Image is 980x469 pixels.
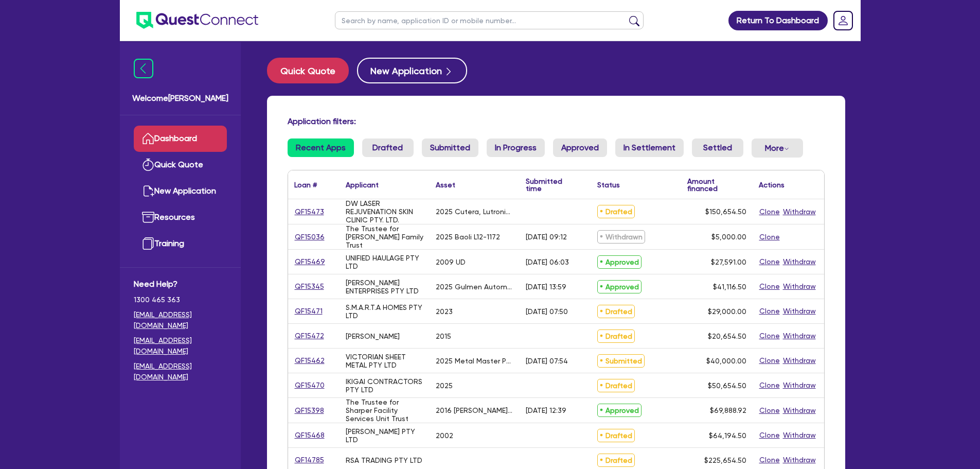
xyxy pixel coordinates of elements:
div: Loan # [294,181,317,188]
button: Withdraw [782,454,816,466]
img: icon-menu-close [134,59,153,78]
button: Withdraw [782,305,816,317]
button: Withdraw [782,256,816,268]
div: [DATE] 06:03 [526,258,569,266]
img: resources [142,211,154,223]
a: In Progress [487,138,545,157]
a: QF15462 [294,355,325,367]
span: 1300 465 363 [134,294,227,305]
div: S.M.A.R.T.A HOMES PTY LTD [346,303,423,320]
span: Drafted [597,329,635,343]
span: $64,194.50 [709,431,746,440]
div: [PERSON_NAME] ENTERPRISES PTY LTD [346,279,423,295]
div: UNIFIED HAULAGE PTY LTD [346,254,423,270]
div: 2015 [436,332,451,340]
span: Welcome [PERSON_NAME] [132,92,228,105]
span: $225,654.50 [704,456,746,464]
div: Actions [759,181,785,188]
div: 2025 Gulmen Automatic Cup stacker Delivery Table [436,283,513,291]
a: QF15398 [294,405,325,416]
button: Clone [759,305,780,317]
div: Asset [436,181,455,188]
span: Approved [597,404,642,417]
div: [PERSON_NAME] PTY LTD [346,427,423,444]
button: Clone [759,379,780,391]
a: Settled [692,138,743,157]
button: Clone [759,355,780,367]
div: Status [597,181,620,188]
span: $150,654.50 [705,207,746,216]
div: [DATE] 07:54 [526,357,568,365]
span: $20,654.50 [708,332,746,340]
a: QF15469 [294,256,326,268]
a: Dropdown toggle [830,7,857,34]
button: Clone [759,454,780,466]
a: Resources [134,204,227,231]
a: [EMAIL_ADDRESS][DOMAIN_NAME] [134,361,227,383]
a: Quick Quote [267,58,357,83]
span: $41,116.50 [713,283,746,291]
span: Drafted [597,379,635,392]
div: [DATE] 09:12 [526,233,567,241]
button: Clone [759,281,780,292]
button: Clone [759,429,780,441]
img: quick-quote [142,159,154,171]
span: $5,000.00 [711,233,746,241]
input: Search by name, application ID or mobile number... [335,11,644,29]
div: [DATE] 13:59 [526,283,566,291]
button: New Application [357,58,467,83]
div: [DATE] 12:39 [526,406,566,414]
button: Withdraw [782,330,816,342]
button: Withdraw [782,206,816,218]
div: 2025 Cutera, Lutronic, [PERSON_NAME] [436,207,513,216]
a: Quick Quote [134,152,227,178]
span: $27,591.00 [711,258,746,266]
span: Drafted [597,454,635,467]
div: 2025 [436,381,453,390]
img: new-application [142,185,154,197]
button: Withdraw [782,355,816,367]
div: The Trustee for Sharper Facility Services Unit Trust [346,398,423,423]
a: Drafted [362,138,414,157]
a: Recent Apps [288,138,354,157]
a: Return To Dashboard [728,11,828,30]
button: Clone [759,330,780,342]
div: VICTORIAN SHEET METAL PTY LTD [346,353,423,369]
a: Submitted [422,138,478,157]
a: Approved [553,138,607,157]
a: QF15468 [294,429,325,441]
a: QF15471 [294,305,323,317]
span: Drafted [597,205,635,218]
button: Clone [759,231,780,243]
span: $40,000.00 [706,357,746,365]
h4: Application filters: [288,116,825,126]
a: QF15345 [294,281,325,292]
span: $50,654.50 [708,381,746,390]
a: QF15473 [294,206,325,218]
span: Approved [597,280,642,293]
button: Quick Quote [267,58,349,83]
button: Withdraw [782,429,816,441]
button: Clone [759,206,780,218]
a: QF15036 [294,231,325,243]
a: In Settlement [615,138,684,157]
a: [EMAIL_ADDRESS][DOMAIN_NAME] [134,309,227,331]
button: Clone [759,256,780,268]
div: 2023 [436,307,453,316]
img: training [142,237,154,250]
a: Dashboard [134,126,227,152]
a: [EMAIL_ADDRESS][DOMAIN_NAME] [134,335,227,357]
div: [PERSON_NAME] [346,332,400,340]
a: QF14785 [294,454,325,466]
div: The Trustee for [PERSON_NAME] Family Trust [346,224,423,249]
div: 2025 Baoli L12-1172 [436,233,500,241]
div: RSA TRADING PTY LTD [346,456,422,464]
a: QF15472 [294,330,325,342]
span: Submitted [597,354,645,368]
span: Drafted [597,429,635,442]
button: Withdraw [782,281,816,292]
div: DW LASER REJUVENATION SKIN CLINIC PTY. LTD. [346,199,423,224]
button: Withdraw [782,379,816,391]
a: New Application [134,178,227,204]
span: Withdrawn [597,230,645,244]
